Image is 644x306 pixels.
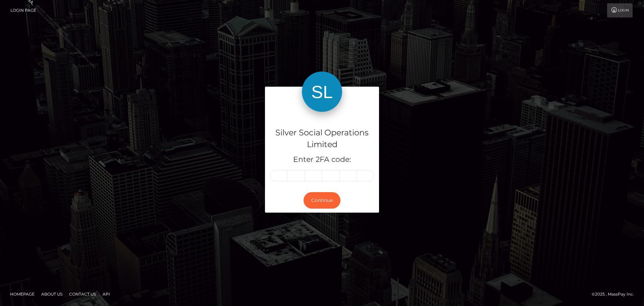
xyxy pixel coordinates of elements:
[7,289,37,299] a: Homepage
[39,289,65,299] a: About Us
[592,291,639,298] div: © 2025 , MassPay Inc.
[302,72,342,112] img: Silver Social Operations Limited
[66,289,99,299] a: Contact Us
[10,3,36,17] a: Login Page
[607,3,633,17] a: Login
[270,127,374,150] h4: Silver Social Operations Limited
[270,155,374,165] h5: Enter 2FA code:
[304,192,340,209] button: Continue
[100,289,113,299] a: API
